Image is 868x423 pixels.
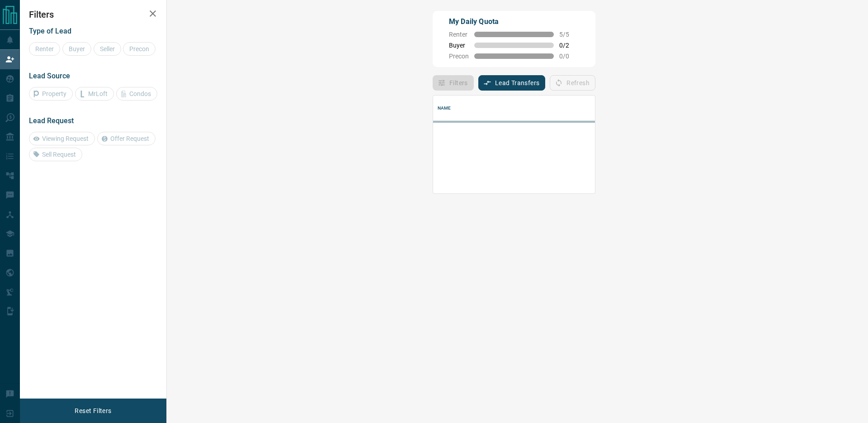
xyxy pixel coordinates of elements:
[438,96,451,121] div: Name
[449,31,469,38] span: Renter
[29,116,74,125] span: Lead Request
[433,96,753,121] div: Name
[449,42,469,49] span: Buyer
[449,53,469,60] span: Precon
[478,75,546,91] button: Lead Transfers
[69,403,117,418] button: Reset Filters
[29,9,157,20] h2: Filters
[449,16,579,27] p: My Daily Quota
[559,31,579,38] span: 5 / 5
[559,42,579,49] span: 0 / 2
[559,53,579,60] span: 0 / 0
[29,27,71,35] span: Type of Lead
[29,72,70,80] span: Lead Source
